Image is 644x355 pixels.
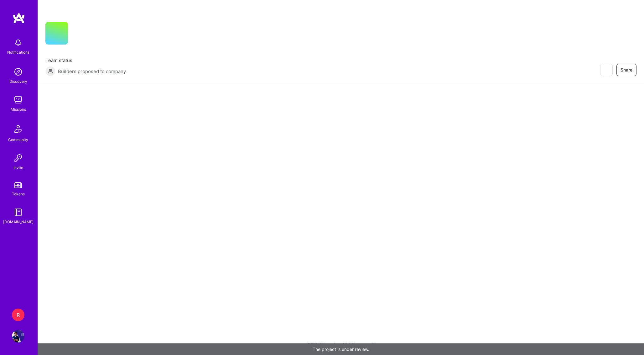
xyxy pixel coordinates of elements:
div: Missions [11,106,26,113]
div: Community [8,136,28,143]
span: Builders proposed to company [58,68,126,75]
img: Builders proposed to company [45,66,55,76]
div: Invite [13,164,23,171]
div: Discovery [9,78,27,85]
img: guide book [12,206,24,219]
img: Community [11,121,26,136]
img: discovery [12,66,24,78]
i: icon CompanyGray [75,32,80,37]
a: R [10,309,26,321]
span: Team status [45,57,126,64]
img: bell [12,36,24,49]
i: icon EyeClosed [604,67,609,72]
img: Invite [12,152,24,164]
div: Notifications [7,49,29,56]
div: R [12,309,24,321]
img: tokens [14,182,22,188]
img: teamwork [12,93,24,106]
div: Tokens [12,191,25,197]
img: User Avatar [12,330,24,342]
img: logo [13,13,25,24]
span: Share [621,67,632,73]
a: User Avatar [10,330,26,342]
button: Share [616,64,636,76]
div: The project is under review. [38,343,644,355]
div: [DOMAIN_NAME] [3,219,34,225]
